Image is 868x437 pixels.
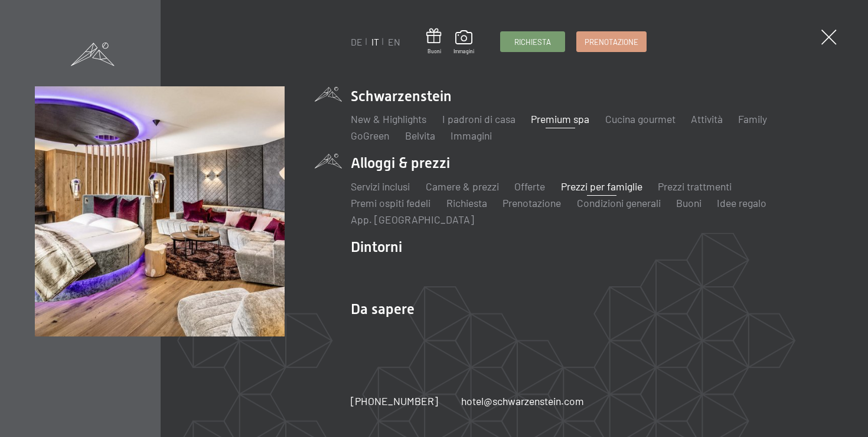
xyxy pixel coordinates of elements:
[501,32,564,51] a: Richiesta
[371,36,379,47] a: IT
[514,37,551,47] span: Richiesta
[676,196,701,209] a: Buoni
[717,196,766,209] a: Idee regalo
[577,32,646,51] a: Prenotazione
[531,112,589,125] a: Premium spa
[351,213,474,226] a: App. [GEOGRAPHIC_DATA]
[453,30,474,55] a: Immagini
[442,112,515,125] a: I padroni di casa
[561,180,642,193] a: Prezzi per famiglie
[351,394,438,407] span: [PHONE_NUMBER]
[351,180,410,193] a: Servizi inclusi
[658,180,732,193] a: Prezzi trattmenti
[514,180,545,193] a: Offerte
[426,48,442,55] span: Buoni
[585,37,638,47] span: Prenotazione
[351,394,438,409] a: [PHONE_NUMBER]
[738,112,767,125] a: Family
[453,48,474,55] span: Immagini
[577,196,661,209] a: Condizioni generali
[351,112,426,125] a: New & Highlights
[461,394,584,409] a: hotel@schwarzenstein.com
[351,36,363,47] a: DE
[426,28,442,55] a: Buoni
[351,196,430,209] a: Premi ospiti fedeli
[388,36,400,47] a: EN
[605,112,676,125] a: Cucina gourmet
[502,196,561,209] a: Prenotazione
[691,112,723,125] a: Attività
[351,129,389,142] a: GoGreen
[405,129,435,142] a: Belvita
[426,180,499,193] a: Camere & prezzi
[451,129,492,142] a: Immagini
[446,196,487,209] a: Richiesta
